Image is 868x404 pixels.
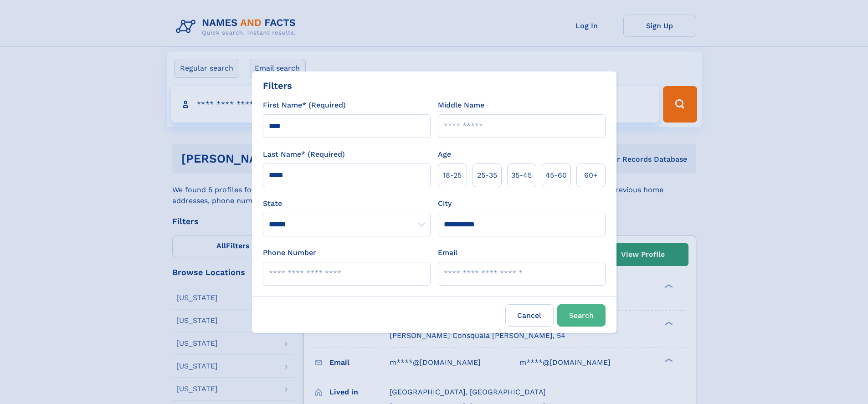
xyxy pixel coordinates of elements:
[438,247,457,258] label: Email
[263,198,431,209] label: State
[263,247,316,258] label: Phone Number
[438,198,452,209] label: City
[545,170,567,181] span: 45‑60
[477,170,497,181] span: 25‑35
[263,149,345,160] label: Last Name* (Required)
[511,170,532,181] span: 35‑45
[263,79,292,92] div: Filters
[438,100,484,111] label: Middle Name
[505,304,554,327] label: Cancel
[557,304,606,327] button: Search
[443,170,462,181] span: 18‑25
[263,100,346,111] label: First Name* (Required)
[438,149,451,160] label: Age
[584,170,598,181] span: 60+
